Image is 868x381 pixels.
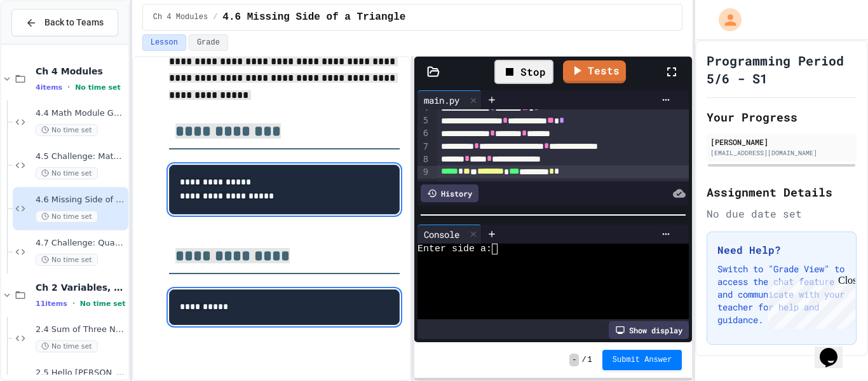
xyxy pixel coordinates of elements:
div: Chat with us now!Close [5,5,88,81]
div: 8 [417,153,430,166]
span: Ch 2 Variables, Statements & Expressions [36,282,126,293]
span: Ch 4 Modules [153,12,208,22]
div: Console [417,225,482,244]
span: No time set [75,83,121,92]
button: Lesson [142,34,186,51]
h2: Your Progress [707,108,857,126]
p: Switch to "Grade View" to access the chat feature and communicate with your teacher for help and ... [717,263,846,326]
span: 2.5 Hello [PERSON_NAME] [36,368,126,378]
div: 7 [417,141,430,153]
div: Stop [494,60,553,84]
span: 4.5 Challenge: Math Module exp() [36,151,126,162]
h2: Assignment Details [707,183,857,201]
div: main.py [417,90,482,109]
div: My Account [705,5,745,34]
iframe: chat widget [815,330,855,368]
button: Grade [189,34,228,51]
button: Submit Answer [602,350,682,370]
span: 4.6 Missing Side of a Triangle [36,195,126,205]
span: 4.6 Missing Side of a Triangle [222,10,405,25]
div: 9 [417,166,430,179]
span: 1 [588,355,592,365]
span: / [213,12,217,22]
span: Ch 4 Modules [36,66,126,77]
span: 4 items [36,83,62,92]
span: No time set [36,254,98,266]
span: No time set [36,340,98,352]
button: Back to Teams [11,9,118,36]
span: 2.4 Sum of Three Numbers [36,324,126,335]
span: Back to Teams [44,16,104,29]
div: [PERSON_NAME] [710,136,853,148]
div: Show display [609,321,689,339]
div: Console [417,228,466,241]
div: 5 [417,114,430,127]
div: main.py [417,94,466,107]
span: • [72,298,75,308]
span: No time set [36,167,98,179]
h3: Need Help? [717,242,846,258]
span: - [569,354,579,366]
div: [EMAIL_ADDRESS][DOMAIN_NAME] [710,148,853,158]
div: History [421,184,478,202]
span: 4.7 Challenge: Quadratic Formula [36,238,126,249]
span: / [581,355,586,365]
h1: Programming Period 5/6 - S1 [707,52,857,87]
div: No due date set [707,206,857,221]
a: Tests [563,60,626,83]
span: 4.4 Math Module GCD [36,108,126,119]
span: Submit Answer [613,355,672,365]
span: • [67,82,70,92]
span: No time set [80,300,126,308]
span: No time set [36,211,98,223]
span: 11 items [36,300,67,308]
div: 6 [417,127,430,140]
span: No time set [36,124,98,136]
span: Enter side a: [417,244,492,254]
iframe: chat widget [763,275,855,329]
